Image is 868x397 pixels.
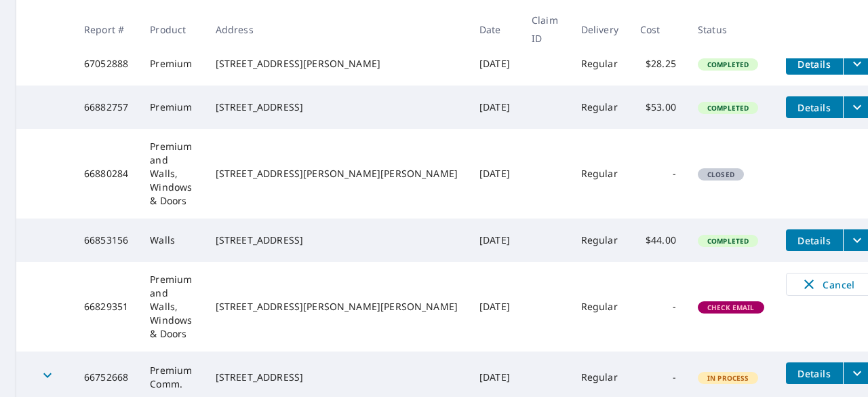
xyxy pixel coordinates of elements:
[216,57,458,71] div: [STREET_ADDRESS][PERSON_NAME]
[469,42,521,86] td: [DATE]
[800,276,856,292] span: Cancel
[216,233,458,247] div: [STREET_ADDRESS]
[699,303,763,312] span: Check Email
[216,300,458,314] div: [STREET_ADDRESS][PERSON_NAME][PERSON_NAME]
[469,86,521,129] td: [DATE]
[570,262,629,352] td: Regular
[73,42,139,86] td: 67052888
[73,262,139,352] td: 66829351
[139,219,205,262] td: Walls
[469,262,521,352] td: [DATE]
[216,100,458,114] div: [STREET_ADDRESS]
[629,42,687,86] td: $28.25
[139,129,205,219] td: Premium and Walls, Windows & Doors
[629,86,687,129] td: $53.00
[73,129,139,219] td: 66880284
[699,236,757,246] span: Completed
[786,229,843,251] button: detailsBtn-66853156
[786,96,843,118] button: detailsBtn-66882757
[699,60,757,69] span: Completed
[699,170,743,179] span: Closed
[570,129,629,219] td: Regular
[629,219,687,262] td: $44.00
[699,103,757,113] span: Completed
[73,86,139,129] td: 66882757
[794,101,835,114] span: Details
[570,42,629,86] td: Regular
[469,129,521,219] td: [DATE]
[794,367,835,380] span: Details
[786,53,843,75] button: detailsBtn-67052888
[794,58,835,71] span: Details
[469,219,521,262] td: [DATE]
[216,371,458,384] div: [STREET_ADDRESS]
[216,167,458,181] div: [STREET_ADDRESS][PERSON_NAME][PERSON_NAME]
[786,362,843,384] button: detailsBtn-66752668
[570,219,629,262] td: Regular
[699,373,757,383] span: In Process
[139,262,205,352] td: Premium and Walls, Windows & Doors
[139,86,205,129] td: Premium
[629,129,687,219] td: -
[73,219,139,262] td: 66853156
[570,86,629,129] td: Regular
[794,234,835,247] span: Details
[139,42,205,86] td: Premium
[629,262,687,352] td: -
